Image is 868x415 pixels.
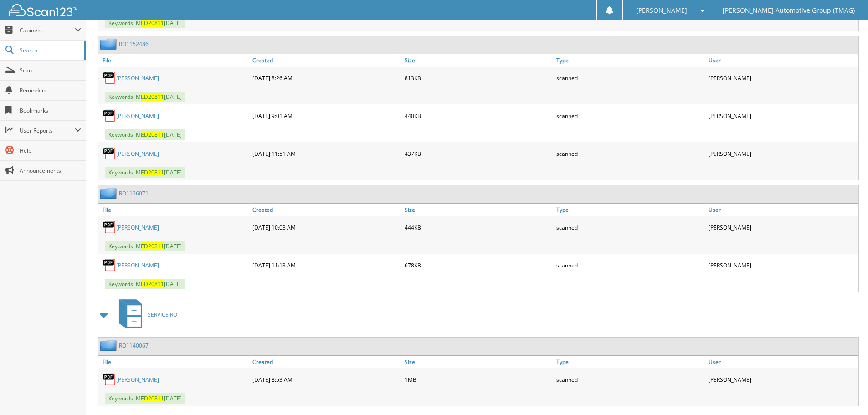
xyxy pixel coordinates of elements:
[116,376,159,384] a: [PERSON_NAME]
[105,129,185,140] span: Keywords: M [DATE]
[105,393,185,404] span: Keywords: M [DATE]
[100,340,119,351] img: folder2.png
[9,4,77,16] img: scan123-logo-white.svg
[103,71,116,85] img: PDF.png
[20,167,81,174] span: Announcements
[250,218,402,236] div: [DATE] 10:03 AM
[554,144,706,163] div: scanned
[105,241,185,251] span: Keywords: M [DATE]
[706,69,858,87] div: [PERSON_NAME]
[105,92,185,102] span: Keywords: M [DATE]
[116,261,159,269] a: [PERSON_NAME]
[402,356,555,368] a: Size
[250,69,402,87] div: [DATE] 8:26 AM
[103,109,116,123] img: PDF.png
[723,8,855,13] span: [PERSON_NAME] Automotive Group (TMAG)
[20,46,80,54] span: Search
[100,38,119,50] img: folder2.png
[706,370,858,389] div: [PERSON_NAME]
[402,107,555,125] div: 440KB
[402,204,555,216] a: Size
[250,54,402,67] a: Created
[554,218,706,236] div: scanned
[20,107,81,114] span: Bookmarks
[119,190,149,197] a: RO1136071
[98,204,250,216] a: File
[706,356,858,368] a: User
[148,311,177,318] span: SERVICE RO
[706,256,858,274] div: [PERSON_NAME]
[103,147,116,160] img: PDF.png
[402,218,555,236] div: 444KB
[250,204,402,216] a: Created
[116,112,159,120] a: [PERSON_NAME]
[250,370,402,389] div: [DATE] 8:53 AM
[554,356,706,368] a: Type
[119,342,149,349] a: RO1140067
[554,54,706,67] a: Type
[116,74,159,82] a: [PERSON_NAME]
[116,224,159,231] a: [PERSON_NAME]
[554,107,706,125] div: scanned
[706,54,858,67] a: User
[141,131,164,138] span: ED20811
[250,144,402,163] div: [DATE] 11:51 AM
[98,356,250,368] a: File
[100,188,119,199] img: folder2.png
[402,54,555,67] a: Size
[706,218,858,236] div: [PERSON_NAME]
[141,169,164,176] span: ED20811
[554,256,706,274] div: scanned
[141,280,164,288] span: ED20811
[105,18,185,28] span: Keywords: M [DATE]
[402,370,555,389] div: 1MB
[706,144,858,163] div: [PERSON_NAME]
[554,370,706,389] div: scanned
[141,395,164,402] span: ED20811
[103,220,116,234] img: PDF.png
[141,19,164,27] span: ED20811
[141,242,164,250] span: ED20811
[20,127,75,134] span: User Reports
[103,258,116,272] img: PDF.png
[706,107,858,125] div: [PERSON_NAME]
[20,67,81,74] span: Scan
[20,147,81,154] span: Help
[113,297,177,333] a: SERVICE RO
[636,8,687,13] span: [PERSON_NAME]
[402,69,555,87] div: 813KB
[250,107,402,125] div: [DATE] 9:01 AM
[116,150,159,158] a: [PERSON_NAME]
[402,256,555,274] div: 678KB
[822,371,868,415] iframe: Chat Widget
[103,373,116,386] img: PDF.png
[141,93,164,101] span: ED20811
[706,204,858,216] a: User
[402,144,555,163] div: 437KB
[250,256,402,274] div: [DATE] 11:13 AM
[105,167,185,178] span: Keywords: M [DATE]
[20,26,75,34] span: Cabinets
[554,69,706,87] div: scanned
[250,356,402,368] a: Created
[554,204,706,216] a: Type
[98,54,250,67] a: File
[119,40,149,48] a: RO1152486
[20,87,81,94] span: Reminders
[105,279,185,289] span: Keywords: M [DATE]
